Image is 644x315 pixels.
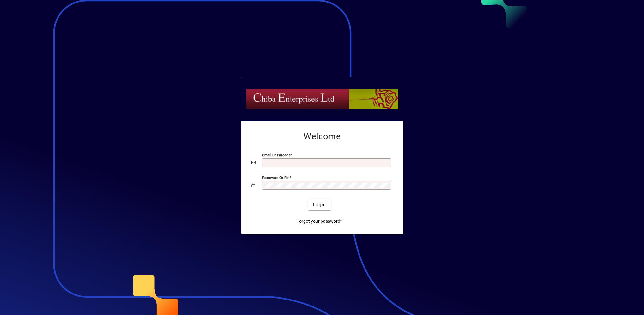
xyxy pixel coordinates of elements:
[262,153,291,157] mat-label: Email or Barcode
[294,215,345,227] a: Forgot your password?
[262,175,289,180] mat-label: Password or Pin
[251,131,393,142] h2: Welcome
[308,199,331,210] button: Login
[313,202,326,208] span: Login
[297,218,342,225] span: Forgot your password?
